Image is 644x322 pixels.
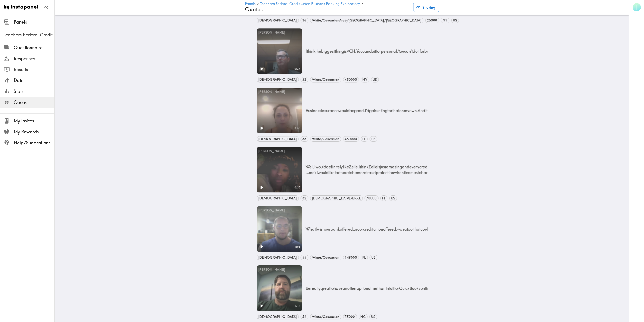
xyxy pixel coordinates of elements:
span: 0:55 [295,185,301,190]
span: [DEMOGRAPHIC_DATA] [257,77,299,82]
span: My Rewards [14,129,54,135]
span: US [370,255,377,260]
button: Play [257,182,267,192]
div: [PERSON_NAME] [257,88,302,96]
span: Quotes [14,99,54,106]
h4: Quotes [245,6,410,13]
span: 0:35 [295,67,301,71]
span: US [370,136,377,141]
button: Play [257,242,267,252]
span: 44 [301,255,308,260]
button: Sharing [413,3,439,12]
button: Play [257,64,267,74]
span: Panels [14,19,54,25]
span: US [370,314,377,319]
span: White/Caucasian Arab/[GEOGRAPHIC_DATA]/[GEOGRAPHIC_DATA] [310,18,423,23]
span: 36 [301,18,308,23]
span: Data [14,77,54,84]
span: Questionnaire [14,44,54,51]
span: [DEMOGRAPHIC_DATA] [257,18,299,23]
span: 450000 [343,77,359,82]
span: 25000 [426,18,439,23]
span: Help/Suggestions [14,140,54,146]
span: [DEMOGRAPHIC_DATA]/Black [310,196,363,201]
span: I [636,3,638,11]
span: 450000 [343,136,359,141]
button: Play [257,301,267,311]
span: [DEMOGRAPHIC_DATA] [257,255,299,260]
span: White/Caucasian [310,314,341,319]
span: US [452,18,459,23]
span: Stats [14,88,54,95]
span: White/Caucasian [310,77,341,82]
span: 32 [301,196,308,201]
span: 52 [301,314,308,319]
span: FL [361,136,368,141]
span: NY [441,18,449,23]
span: 75000 [343,314,357,319]
div: [PERSON_NAME] [257,206,302,215]
button: Play [257,123,267,133]
a: Panels [245,2,256,6]
span: 1:18 [295,304,301,308]
span: NY [361,77,369,82]
span: FL [361,255,368,260]
span: White/Caucasian [310,136,341,141]
span: 1:05 [295,245,301,249]
span: Results [14,66,54,73]
span: 0:35 [295,126,301,130]
div: [PERSON_NAME] [257,265,302,274]
span: FL [381,196,387,201]
span: 70000 [365,196,378,201]
div: [PERSON_NAME] [257,147,302,155]
span: [DEMOGRAPHIC_DATA] [257,314,299,319]
span: 38 [301,136,308,141]
span: White/Caucasian [310,255,341,260]
span: Responses [14,55,54,62]
span: US [390,196,397,201]
span: US [371,77,379,82]
span: NC [359,314,367,319]
span: My Invites [14,118,54,124]
span: 149000 [343,255,359,260]
span: 52 [301,77,308,82]
span: [DEMOGRAPHIC_DATA] [257,136,299,141]
span: [DEMOGRAPHIC_DATA] [257,196,299,201]
a: Teachers Federal Credit Union Business Banking Exploratory [260,2,360,6]
button: I [632,3,641,12]
div: [PERSON_NAME] [257,28,302,37]
span: Teachers Federal Credit Union Business Banking Exploratory [4,32,54,38]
